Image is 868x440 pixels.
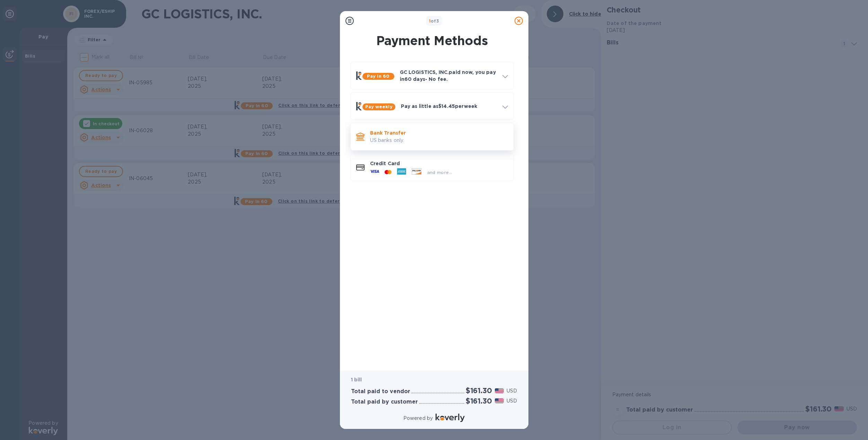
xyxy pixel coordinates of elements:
[365,104,393,109] b: Pay weekly
[429,18,431,24] span: 1
[507,397,517,405] p: USD
[403,415,433,422] p: Powered by
[351,377,362,382] b: 1 bill
[436,414,465,422] img: Logo
[429,18,439,24] b: of 3
[400,69,497,83] p: GC LOGISTICS, INC. paid now, you pay in 60 days - No fee.
[466,386,492,395] h2: $161.30
[507,387,517,395] p: USD
[349,33,515,48] h1: Payment Methods
[351,388,410,395] h3: Total paid to vendor
[351,399,418,405] h3: Total paid by customer
[370,137,508,144] p: US banks only.
[370,129,508,136] p: Bank Transfer
[370,160,508,167] p: Credit Card
[401,103,497,110] p: Pay as little as $14.45 per week
[367,74,389,79] b: Pay in 60
[427,170,453,175] span: and more...
[495,388,504,393] img: USD
[466,397,492,405] h2: $161.30
[495,398,504,403] img: USD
